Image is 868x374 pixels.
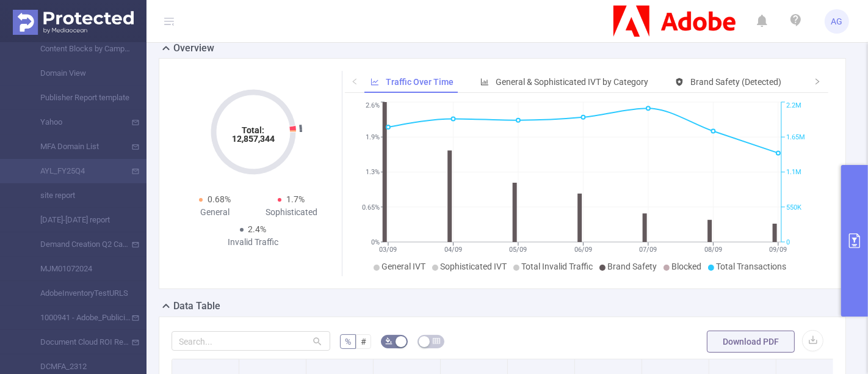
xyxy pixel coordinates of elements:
[215,236,292,249] div: Invalid Traffic
[386,77,454,87] span: Traffic Over Time
[717,262,787,271] span: Total Transactions
[172,331,330,351] input: Search...
[770,246,787,254] tspan: 09/09
[24,281,132,306] a: AdobeInventoryTestURLS
[24,257,132,281] a: MJM01072024
[173,299,220,313] h2: Data Table
[690,77,781,87] span: Brand Safety (Detected)
[24,86,132,110] a: Publisher Report template
[351,78,358,85] i: icon: left
[232,134,275,144] tspan: 12,857,344
[24,183,132,208] a: site report
[286,194,305,204] span: 1.7%
[786,133,805,141] tspan: 1.65M
[433,337,440,345] i: icon: table
[786,169,801,177] tspan: 1.1M
[522,262,593,271] span: Total Invalid Traffic
[366,169,380,177] tspan: 1.3%
[13,10,134,35] img: Protected Media
[371,78,379,86] i: icon: line-chart
[24,232,132,257] a: Demand Creation Q2 Campaigns
[608,262,657,271] span: Brand Safety
[786,204,801,211] tspan: 550K
[24,134,132,159] a: MFA Domain List
[362,204,380,211] tspan: 0.65%
[510,246,527,254] tspan: 05/09
[707,331,795,353] button: Download PDF
[366,133,380,141] tspan: 1.9%
[24,110,132,134] a: Yahoo
[173,41,214,56] h2: Overview
[24,37,132,61] a: Content Blocks by Campaign
[24,306,132,330] a: 1000941 - Adobe_Publicis_EMEA_Misinformation
[480,78,489,86] i: icon: bar-chart
[382,262,426,271] span: General IVT
[345,337,351,346] span: %
[242,125,264,135] tspan: Total:
[441,262,507,271] span: Sophisticated IVT
[672,262,702,271] span: Blocked
[814,78,821,85] i: icon: right
[208,194,231,204] span: 0.68%
[371,238,380,246] tspan: 0%
[385,337,392,345] i: icon: bg-colors
[24,330,132,354] a: Document Cloud ROI Report
[361,337,366,346] span: #
[496,77,648,87] span: General & Sophisticated IVT by Category
[366,102,380,110] tspan: 2.6%
[24,61,132,86] a: Domain View
[786,238,790,246] tspan: 0
[253,206,330,219] div: Sophisticated
[24,208,132,232] a: [DATE]-[DATE] report
[831,9,843,34] span: AG
[704,246,722,254] tspan: 08/09
[24,159,132,183] a: AYL_FY25Q4
[444,246,462,254] tspan: 04/09
[176,206,253,219] div: General
[574,246,592,254] tspan: 06/09
[640,246,657,254] tspan: 07/09
[380,246,397,254] tspan: 03/09
[248,224,267,234] span: 2.4%
[786,102,801,110] tspan: 2.2M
